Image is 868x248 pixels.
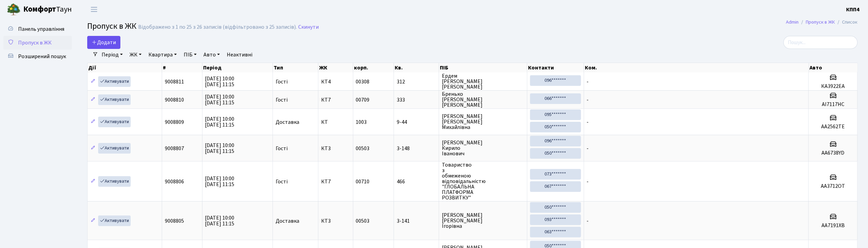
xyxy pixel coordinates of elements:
a: Квартира [146,49,180,61]
span: 1003 [356,118,367,126]
span: 9008807 [165,145,184,152]
a: Пропуск в ЖК [3,36,72,50]
span: Пропуск в ЖК [18,39,52,47]
a: Період [99,49,126,61]
span: 00503 [356,217,370,225]
span: 9008811 [165,78,184,86]
a: Неактивні [224,49,255,61]
span: 9008809 [165,118,184,126]
th: Тип [273,63,318,73]
h5: АА2562ТЕ [812,123,855,130]
th: # [162,63,202,73]
span: 9-44 [397,119,436,125]
th: корп. [353,63,394,73]
span: - [587,145,589,152]
span: 9008805 [165,217,184,225]
span: - [587,78,589,86]
div: Відображено з 1 по 25 з 26 записів (відфільтровано з 25 записів). [138,24,297,30]
a: Авто [201,49,223,61]
span: Гості [276,146,288,151]
a: Активувати [98,216,131,226]
span: - [587,118,589,126]
a: Розширений пошук [3,50,72,63]
span: Гості [276,179,288,184]
th: Авто [809,63,858,73]
a: ЖК [127,49,144,61]
span: 00308 [356,78,370,86]
span: 9008810 [165,96,184,104]
span: 466 [397,179,436,184]
span: [PERSON_NAME] [PERSON_NAME] Ігорівна [442,212,524,229]
th: Дії [88,63,162,73]
span: 9008806 [165,178,184,185]
span: Доставка [276,119,299,125]
span: Доставка [276,218,299,224]
span: КТ7 [321,179,350,184]
a: Активувати [98,176,131,187]
span: Пропуск в ЖК [87,20,136,32]
span: Таун [23,4,72,15]
span: Бренько [PERSON_NAME] [PERSON_NAME] [442,91,524,108]
a: Активувати [98,76,131,87]
a: ПІБ [181,49,199,61]
li: Список [835,18,858,26]
span: Розширений пошук [18,53,66,60]
span: КТ3 [321,146,350,151]
span: [DATE] 10:00 [DATE] 11:15 [205,214,235,227]
span: Гості [276,79,288,84]
span: Додати [92,39,116,46]
a: Активувати [98,143,131,154]
th: Кв. [394,63,439,73]
span: - [587,96,589,104]
span: [DATE] 10:00 [DATE] 11:15 [205,115,235,129]
h5: АІ7117НС [812,101,855,108]
a: КПП4 [846,5,860,14]
a: Пропуск в ЖК [806,18,835,26]
a: Скинути [298,24,319,30]
span: 00709 [356,96,370,104]
span: [DATE] 10:00 [DATE] 11:15 [205,175,235,188]
nav: breadcrumb [776,15,868,29]
span: - [587,178,589,185]
button: Переключити навігацію [86,4,103,15]
span: [PERSON_NAME] Кирило Іванович [442,140,524,156]
span: КТ7 [321,97,350,103]
span: 00503 [356,145,370,152]
span: [DATE] 10:00 [DATE] 11:15 [205,142,235,155]
span: 3-148 [397,146,436,151]
a: Панель управління [3,22,72,36]
span: Гості [276,97,288,103]
span: Панель управління [18,25,64,33]
span: Товариство з обмеженою відповідальністю "ГЛОБАЛЬНА ПЛАТФОРМА РОЗВИТКУ" [442,162,524,200]
th: Ком. [584,63,809,73]
th: ПІБ [439,63,527,73]
th: ЖК [318,63,353,73]
span: КТ [321,119,350,125]
b: Комфорт [23,4,56,15]
span: 00710 [356,178,370,185]
a: Активувати [98,117,131,127]
span: [PERSON_NAME] [PERSON_NAME] Михайлівна [442,114,524,130]
span: - [587,217,589,225]
span: [DATE] 10:00 [DATE] 11:15 [205,75,235,88]
span: 312 [397,79,436,84]
span: КТ4 [321,79,350,84]
h5: АА3712ОТ [812,183,855,190]
h5: АА7191ХВ [812,222,855,229]
img: logo.png [7,3,21,16]
span: 333 [397,97,436,103]
h5: АА6738YD [812,150,855,156]
a: Активувати [98,94,131,105]
input: Пошук... [784,36,858,49]
span: Ердем [PERSON_NAME] [PERSON_NAME] [442,73,524,90]
span: 3-141 [397,218,436,224]
a: Admin [786,18,799,26]
th: Період [202,63,273,73]
th: Контакти [527,63,584,73]
h5: КА3922ЕА [812,83,855,90]
span: КТ3 [321,218,350,224]
a: Додати [87,36,120,49]
span: [DATE] 10:00 [DATE] 11:15 [205,93,235,106]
